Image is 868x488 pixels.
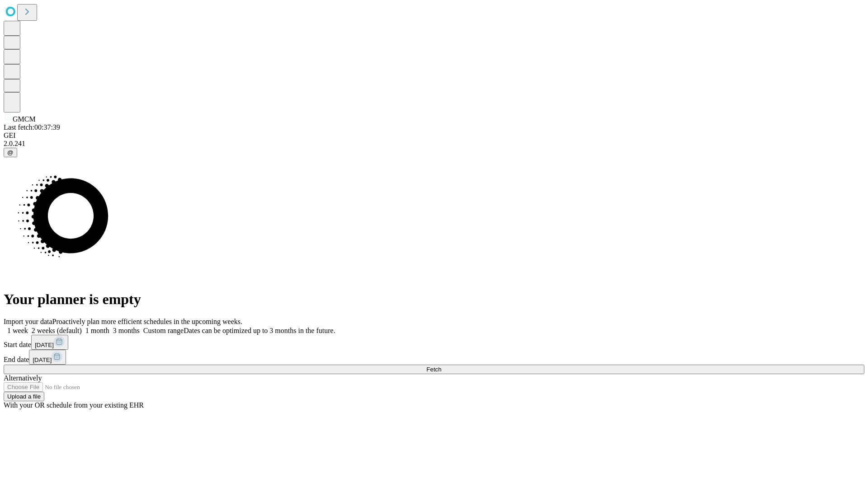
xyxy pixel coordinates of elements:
[4,291,864,308] h1: Your planner is empty
[33,357,52,363] span: [DATE]
[4,401,144,409] span: With your OR schedule from your existing EHR
[4,350,864,365] div: End date
[4,392,44,401] button: Upload a file
[85,327,109,334] span: 1 month
[143,327,184,334] span: Custom range
[31,335,68,350] button: [DATE]
[32,327,82,334] span: 2 weeks (default)
[4,374,42,382] span: Alternatively
[29,350,66,365] button: [DATE]
[4,365,864,374] button: Fetch
[184,327,335,334] span: Dates can be optimized up to 3 months in the future.
[4,131,864,140] div: GEI
[4,318,52,325] span: Import your data
[4,335,864,350] div: Start date
[4,123,60,131] span: Last fetch: 00:37:39
[4,148,17,157] button: @
[35,342,54,348] span: [DATE]
[52,318,242,325] span: Proactively plan more efficient schedules in the upcoming weeks.
[426,366,441,373] span: Fetch
[7,327,28,334] span: 1 week
[7,149,14,156] span: @
[113,327,140,334] span: 3 months
[13,115,36,123] span: GMCM
[4,140,864,148] div: 2.0.241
